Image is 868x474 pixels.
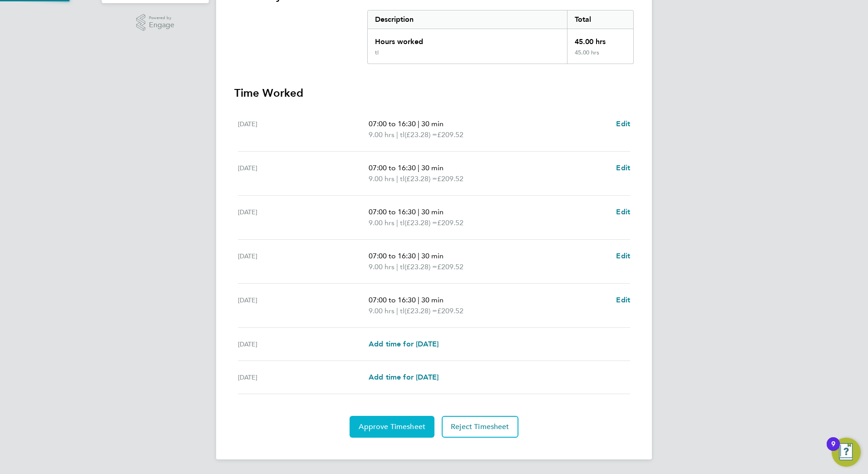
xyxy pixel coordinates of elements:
[400,306,404,316] span: tl
[375,49,379,56] div: tl
[616,207,630,216] span: Edit
[369,339,439,350] a: Add time for [DATE]
[238,118,369,140] div: [DATE]
[832,438,861,467] button: Open Resource Center, 9 new notifications
[404,130,437,139] span: (£23.28) =
[616,118,630,129] a: Edit
[616,296,630,304] span: Edit
[404,174,437,183] span: (£23.28) =
[400,129,404,140] span: tl
[437,174,464,183] span: £209.52
[369,119,416,128] span: 07:00 to 16:30
[831,444,835,456] div: 9
[234,86,634,100] h3: Time Worked
[616,119,630,128] span: Edit
[418,252,419,260] span: |
[418,119,419,128] span: |
[421,207,444,216] span: 30 min
[437,262,464,271] span: £209.52
[404,262,437,271] span: (£23.28) =
[396,218,398,227] span: |
[437,218,464,227] span: £209.52
[616,163,630,173] a: Edit
[238,295,369,316] div: [DATE]
[238,163,369,184] div: [DATE]
[404,306,437,315] span: (£23.28) =
[400,173,404,184] span: tl
[369,163,416,172] span: 07:00 to 16:30
[238,207,369,228] div: [DATE]
[369,372,439,383] a: Add time for [DATE]
[567,29,633,49] div: 45.00 hrs
[396,130,398,139] span: |
[567,49,633,64] div: 45.00 hrs
[359,422,425,431] span: Approve Timesheet
[451,422,509,431] span: Reject Timesheet
[368,29,567,49] div: Hours worked
[369,340,439,348] span: Add time for [DATE]
[350,416,434,438] button: Approve Timesheet
[616,252,630,260] span: Edit
[149,21,174,29] span: Engage
[418,207,419,216] span: |
[369,373,439,381] span: Add time for [DATE]
[369,218,395,227] span: 9.00 hrs
[369,296,416,304] span: 07:00 to 16:30
[421,163,444,172] span: 30 min
[369,130,395,139] span: 9.00 hrs
[616,163,630,172] span: Edit
[367,10,634,64] div: Summary
[369,207,416,216] span: 07:00 to 16:30
[396,306,398,315] span: |
[400,217,404,228] span: tl
[369,306,395,315] span: 9.00 hrs
[238,251,369,272] div: [DATE]
[396,174,398,183] span: |
[396,262,398,271] span: |
[421,119,444,128] span: 30 min
[421,296,444,304] span: 30 min
[616,295,630,306] a: Edit
[437,130,464,139] span: £209.52
[442,416,518,438] button: Reject Timesheet
[421,252,444,260] span: 30 min
[616,251,630,262] a: Edit
[149,14,174,22] span: Powered by
[136,14,175,31] a: Powered byEngage
[238,372,369,383] div: [DATE]
[369,174,395,183] span: 9.00 hrs
[369,262,395,271] span: 9.00 hrs
[437,306,464,315] span: £209.52
[368,10,567,29] div: Description
[404,218,437,227] span: (£23.28) =
[400,262,404,272] span: tl
[238,339,369,350] div: [DATE]
[418,163,419,172] span: |
[418,296,419,304] span: |
[567,10,633,29] div: Total
[616,207,630,217] a: Edit
[369,252,416,260] span: 07:00 to 16:30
